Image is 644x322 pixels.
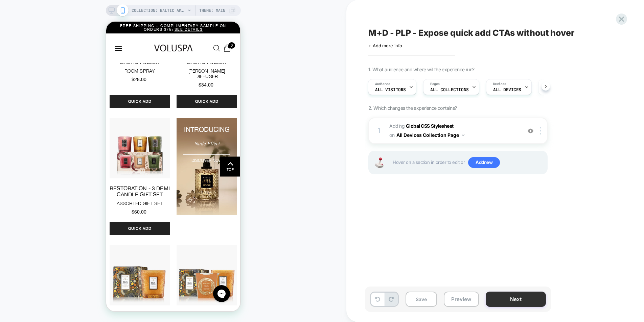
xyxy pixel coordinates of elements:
[396,130,464,140] button: All Devices Collection Page
[375,88,406,92] span: All Visitors
[444,292,479,307] button: Preview
[406,123,454,129] b: Global CSS Stylesheet
[486,292,546,307] button: Next
[376,124,383,138] div: 1
[199,5,225,16] span: Theme: MAIN
[389,131,394,139] span: on
[389,122,518,140] span: Adding
[493,82,506,86] span: Devices
[393,157,544,168] span: Hover on a section in order to edit or
[462,134,464,136] img: down arrow
[430,88,469,92] span: ALL COLLECTIONS
[468,157,500,168] span: Add new
[493,88,521,92] span: ALL DEVICES
[368,28,575,38] span: M+D - PLP - Expose quick add CTAs without hover
[406,292,437,307] button: Save
[132,5,186,16] span: COLLECTION: Baltic Amber (Category)
[368,43,402,48] span: + Add more info
[372,157,386,168] img: Joystick
[375,82,390,86] span: Audience
[540,127,541,134] img: close
[368,67,474,72] span: 1. What audience and where will the experience run?
[3,2,20,19] button: Open gorgias live chat
[430,82,440,86] span: Pages
[368,105,457,111] span: 2. Which changes the experience contains?
[528,128,533,134] img: crossed eye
